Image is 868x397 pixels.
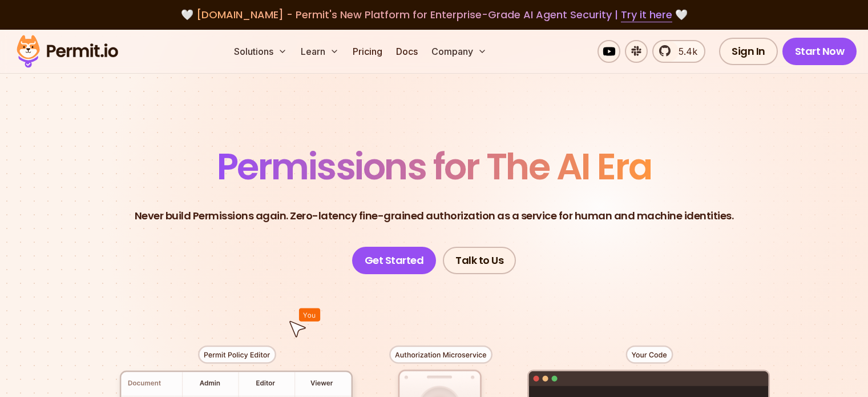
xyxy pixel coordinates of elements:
a: Try it here [621,7,672,22]
img: Permit logo [11,32,123,71]
a: Pricing [348,40,387,63]
span: Permissions for The AI Era [217,141,652,192]
a: Get Started [352,247,437,274]
button: Solutions [229,40,292,63]
a: Docs [391,40,422,63]
a: Sign In [719,38,778,65]
a: 5.4k [652,40,705,63]
button: Company [427,40,491,63]
span: [DOMAIN_NAME] - Permit's New Platform for Enterprise-Grade AI Agent Security | [196,7,672,22]
button: Learn [296,40,344,63]
p: Never build Permissions again. Zero-latency fine-grained authorization as a service for human and... [135,208,734,224]
div: 🤍 🤍 [27,7,841,23]
span: 5.4k [672,45,697,58]
a: Start Now [782,38,857,65]
a: Talk to Us [443,247,516,274]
